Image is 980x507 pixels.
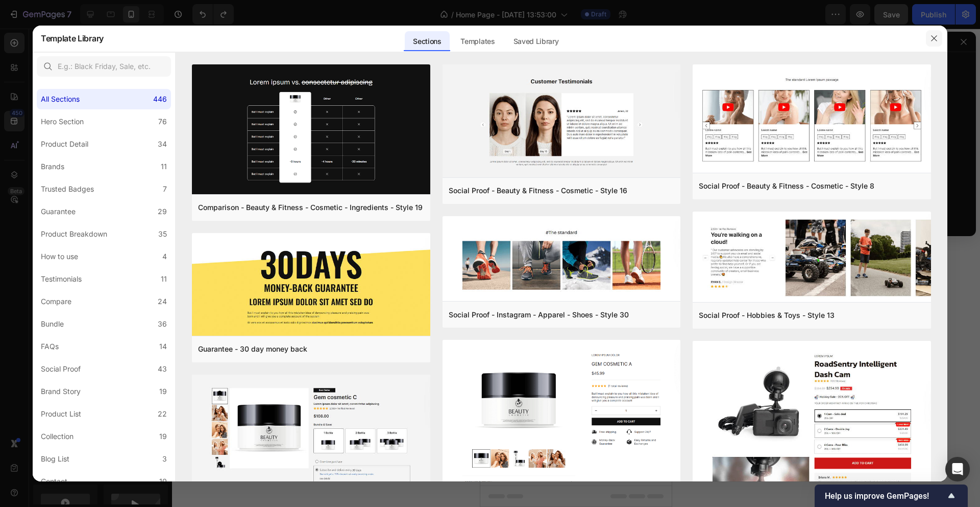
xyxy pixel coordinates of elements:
span: Add section [9,173,57,183]
img: sp16.png [443,64,681,179]
div: 14 [159,340,167,353]
img: sp30.png [443,216,681,304]
div: 4 [162,250,167,263]
div: 11 [161,160,167,173]
div: Choose templates [65,195,127,206]
div: Product Detail [41,138,88,150]
div: How to use [41,250,78,263]
div: 35 [158,228,167,240]
div: Comparison - Beauty & Fitness - Cosmetic - Ingredients - Style 19 [198,201,423,214]
div: Sections [405,31,449,52]
div: 29 [158,205,167,218]
div: Product List [41,408,81,420]
div: Hero Section [41,116,84,128]
div: Social Proof - Instagram - Apparel - Shoes - Style 30 [449,309,629,321]
p: Shop Original Products [9,59,182,78]
div: 446 [153,93,167,105]
span: iPhone 13 Mini ( 375 px) [51,5,120,15]
div: Guarantee - 30 day money back [198,343,307,355]
button: Get started [55,87,136,119]
div: 11 [161,273,167,285]
div: Collection [41,430,73,443]
div: Contact [41,475,67,488]
div: Social Proof - Beauty & Fitness - Cosmetic - Style 8 [699,180,874,192]
img: c19.png [192,64,430,196]
div: Saved Library [505,31,567,52]
div: Templates [452,31,503,52]
div: 3 [162,453,167,465]
button: Show survey - Help us improve GemPages! [825,490,958,502]
span: Help us improve GemPages! [825,491,945,501]
div: Open Intercom Messenger [945,457,970,481]
input: E.g.: Black Friday, Sale, etc. [37,56,171,77]
div: All Sections [41,93,80,105]
div: Compare [41,295,71,308]
div: Guarantee [41,205,76,218]
div: Get started [67,94,124,113]
div: Brand Story [41,385,81,398]
div: Add blank section [65,265,127,275]
div: Rich Text Editor. Editing area: main [8,58,183,79]
div: 36 [158,318,167,330]
div: 22 [158,408,167,420]
div: Testimonials [41,273,82,285]
span: from URL or image [68,243,122,252]
div: 7 [163,183,167,195]
div: 10 [159,475,167,488]
div: 19 [159,430,167,443]
div: 24 [158,295,167,308]
div: Social Proof - Hobbies & Toys - Style 13 [699,309,835,321]
div: 43 [158,363,167,375]
div: Drop element here [75,130,129,139]
span: TrinuStore [39,23,152,51]
h2: Rich Text Editor. Editing area: main [8,29,183,50]
h2: Template Library [41,25,104,52]
div: Product Breakdown [41,228,107,240]
img: sp13.png [693,212,931,304]
div: Trusted Badges [41,183,94,195]
div: 76 [158,116,167,128]
div: 19 [159,385,167,398]
div: Social Proof - Beauty & Fitness - Cosmetic - Style 16 [449,185,627,197]
img: g30.png [192,233,430,338]
div: Generate layout [69,230,122,241]
p: ⁠⁠⁠⁠⁠⁠⁠ [9,30,182,49]
div: 34 [158,138,167,150]
div: FAQs [41,340,59,353]
span: inspired by CRO experts [60,208,130,217]
div: Social Proof [41,363,81,375]
span: then drag & drop elements [57,278,133,287]
div: Blog List [41,453,69,465]
div: Brands [41,160,64,173]
div: Bundle [41,318,64,330]
img: sp8.png [693,64,931,175]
